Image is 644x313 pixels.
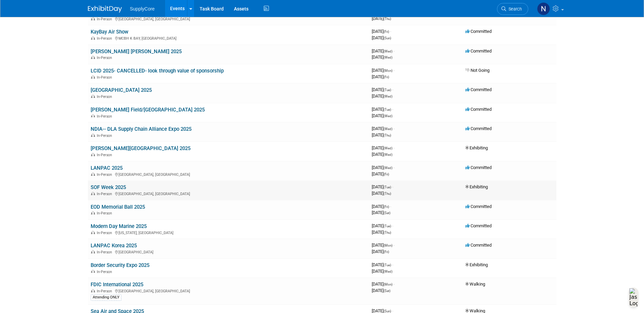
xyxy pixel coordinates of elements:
span: (Thu) [384,192,391,195]
span: (Fri) [384,75,389,79]
img: In-Person Event [91,211,95,214]
span: (Mon) [384,283,392,286]
span: [DATE] [372,132,391,138]
div: Attending ONLY [91,294,122,300]
span: [DATE] [372,165,394,170]
span: [DATE] [372,145,394,150]
div: [GEOGRAPHIC_DATA] [91,249,366,254]
span: (Fri) [384,30,389,34]
span: (Wed) [384,153,392,156]
span: (Mon) [384,244,392,247]
a: KayBay Air Show [91,29,128,35]
span: [DATE] [372,269,392,274]
span: Committed [465,223,492,228]
span: - [393,165,394,170]
img: In-Person Event [91,17,95,20]
span: In-Person [97,231,114,235]
img: In-Person Event [91,153,95,156]
img: In-Person Event [91,56,95,59]
img: ExhibitDay [88,6,122,13]
span: In-Person [97,192,114,196]
span: - [393,48,394,54]
span: (Tue) [384,88,391,92]
span: [DATE] [372,113,392,118]
span: (Thu) [384,231,391,234]
span: Committed [465,48,492,54]
span: (Sun) [384,36,391,40]
a: LCID 2025- CANCELLED- look through value of sponsorship [91,68,224,74]
img: In-Person Event [91,114,95,118]
span: In-Person [97,75,114,80]
span: - [392,107,393,112]
span: (Sat) [384,289,390,293]
a: NDIA-- DLA Supply Chain Alliance Expo 2025 [91,126,191,132]
span: In-Person [97,153,114,157]
span: [DATE] [372,107,393,112]
span: [DATE] [372,68,394,73]
span: (Tue) [384,263,391,267]
span: [DATE] [372,204,391,209]
span: (Wed) [384,146,392,150]
span: - [390,29,391,34]
span: - [393,243,394,248]
span: (Wed) [384,270,392,273]
img: In-Person Event [91,192,95,195]
span: [DATE] [372,152,392,157]
a: [GEOGRAPHIC_DATA] 2025 [91,87,152,93]
span: Committed [465,126,492,131]
span: (Sun) [384,309,391,313]
span: (Wed) [384,56,392,59]
img: In-Person Event [91,172,95,176]
img: In-Person Event [91,270,95,273]
div: MCBH K BAY, [GEOGRAPHIC_DATA] [91,35,366,41]
span: In-Person [97,289,114,293]
span: (Thu) [384,17,391,21]
span: (Fri) [384,250,389,254]
span: - [393,145,394,150]
span: [DATE] [372,230,391,235]
span: (Mon) [384,69,392,72]
a: Search [497,3,528,15]
span: (Fri) [384,205,389,209]
span: [DATE] [372,35,391,40]
span: [DATE] [372,191,391,196]
span: (Fri) [384,172,389,176]
span: Walking [465,281,485,287]
a: FDIC International 2025 [91,281,143,288]
span: - [393,68,394,73]
span: Committed [465,204,492,209]
span: (Wed) [384,49,392,53]
span: (Thu) [384,133,391,137]
a: LANPAC 2025 [91,165,123,171]
a: Modern Day Marine 2025 [91,223,147,229]
span: [DATE] [372,55,392,60]
span: In-Person [97,172,114,177]
img: In-Person Event [91,231,95,234]
div: [GEOGRAPHIC_DATA], [GEOGRAPHIC_DATA] [91,16,366,21]
span: In-Person [97,17,114,21]
img: In-Person Event [91,95,95,98]
span: [DATE] [372,288,390,293]
a: [PERSON_NAME][GEOGRAPHIC_DATA] 2025 [91,145,190,151]
span: (Tue) [384,108,391,111]
span: In-Person [97,250,114,254]
a: SOF Week 2025 [91,184,126,190]
span: Search [506,6,522,12]
span: [DATE] [372,48,394,54]
span: Committed [465,87,492,92]
span: In-Person [97,270,114,274]
span: Exhibiting [465,262,488,267]
span: [DATE] [372,74,389,79]
span: - [392,184,393,189]
span: (Sat) [384,211,390,215]
span: - [392,87,393,92]
span: [DATE] [372,29,391,34]
span: [DATE] [372,249,389,254]
span: In-Person [97,211,114,215]
div: [US_STATE], [GEOGRAPHIC_DATA] [91,230,366,235]
span: Committed [465,243,492,248]
span: [DATE] [372,126,394,131]
span: SupplyCore [130,6,155,12]
span: (Wed) [384,95,392,98]
img: In-Person Event [91,289,95,292]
